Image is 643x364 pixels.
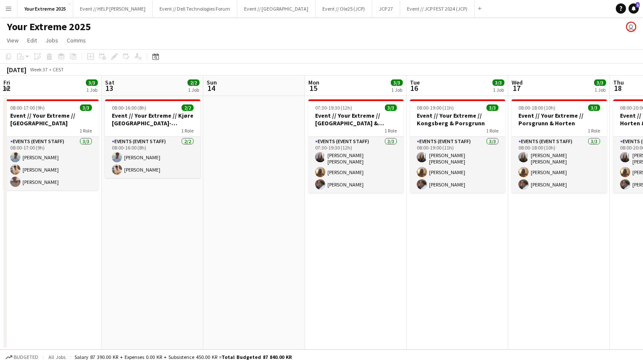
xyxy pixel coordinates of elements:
[512,112,607,127] h3: Event // Your Extreme // Porsgrunn & Horten
[391,87,402,93] div: 1 Job
[14,354,38,360] span: Budgeted
[86,87,97,93] div: 1 Job
[613,79,624,86] span: Thu
[410,112,505,127] h3: Event // Your Extreme // Kongsberg & Porsgrunn
[17,0,73,17] button: Your Extreme 2025
[205,83,217,93] span: 14
[512,137,607,193] app-card-role: Events (Event Staff)3/308:00-18:00 (10h)[PERSON_NAME] [PERSON_NAME][PERSON_NAME][PERSON_NAME]
[307,83,319,93] span: 15
[410,137,505,193] app-card-role: Events (Event Staff)3/308:00-19:00 (11h)[PERSON_NAME] [PERSON_NAME][PERSON_NAME][PERSON_NAME]
[2,83,10,93] span: 12
[518,104,555,111] span: 08:00-18:00 (10h)
[153,0,237,17] button: Event // Dell Technologies Forum
[80,127,92,134] span: 1 Role
[7,37,19,44] span: View
[74,354,292,360] div: Salary 87 390.00 KR + Expenses 0.00 KR + Subsistence 450.00 KR =
[588,127,600,134] span: 1 Role
[588,104,600,111] span: 3/3
[400,0,475,17] button: Event // JCP FEST 2024 (JCP)
[512,79,523,86] span: Wed
[384,127,397,134] span: 1 Role
[188,79,199,86] span: 2/2
[28,66,49,73] span: Week 37
[595,87,606,93] div: 1 Job
[594,79,606,86] span: 3/3
[86,79,98,86] span: 3/3
[3,137,99,190] app-card-role: Events (Event Staff)3/308:00-17:00 (9h)[PERSON_NAME][PERSON_NAME][PERSON_NAME]
[493,87,504,93] div: 1 Job
[7,65,26,74] div: [DATE]
[10,104,45,111] span: 08:00-17:00 (9h)
[409,83,420,93] span: 16
[24,35,40,46] a: Edit
[188,87,199,93] div: 1 Job
[105,99,200,178] app-job-card: 08:00-16:00 (8h)2/2Event // Your Extreme // Kjøre [GEOGRAPHIC_DATA]-[GEOGRAPHIC_DATA]1 RoleEvents...
[105,137,200,178] app-card-role: Events (Event Staff)2/208:00-16:00 (8h)[PERSON_NAME][PERSON_NAME]
[385,104,397,111] span: 3/3
[237,0,316,17] button: Event // [GEOGRAPHIC_DATA]
[4,353,40,362] button: Budgeted
[53,66,64,73] div: CEST
[112,104,146,111] span: 08:00-16:00 (8h)
[308,79,319,86] span: Mon
[105,112,200,127] h3: Event // Your Extreme // Kjøre [GEOGRAPHIC_DATA]-[GEOGRAPHIC_DATA]
[222,354,292,360] span: Total Budgeted 87 840.00 KR
[46,37,58,44] span: Jobs
[73,0,153,17] button: Event // HELP [PERSON_NAME]
[63,35,89,46] a: Comms
[492,79,504,86] span: 3/3
[629,3,639,14] a: 1
[80,104,92,111] span: 3/3
[207,79,217,86] span: Sun
[512,99,607,193] app-job-card: 08:00-18:00 (10h)3/3Event // Your Extreme // Porsgrunn & Horten1 RoleEvents (Event Staff)3/308:00...
[67,37,86,44] span: Comms
[7,20,91,33] h1: Your Extreme 2025
[391,79,403,86] span: 3/3
[3,79,10,86] span: Fri
[105,79,114,86] span: Sat
[410,99,505,193] app-job-card: 08:00-19:00 (11h)3/3Event // Your Extreme // Kongsberg & Porsgrunn1 RoleEvents (Event Staff)3/308...
[417,104,454,111] span: 08:00-19:00 (11h)
[636,2,640,8] span: 1
[612,83,624,93] span: 18
[104,83,114,93] span: 13
[3,99,99,190] app-job-card: 08:00-17:00 (9h)3/3Event // Your Extreme // [GEOGRAPHIC_DATA]1 RoleEvents (Event Staff)3/308:00-1...
[410,79,420,86] span: Tue
[626,22,636,32] app-user-avatar: Lars Songe
[308,112,404,127] h3: Event // Your Extreme // [GEOGRAPHIC_DATA] & [GEOGRAPHIC_DATA]
[487,104,498,111] span: 3/3
[27,37,37,44] span: Edit
[308,99,404,193] app-job-card: 07:30-19:30 (12h)3/3Event // Your Extreme // [GEOGRAPHIC_DATA] & [GEOGRAPHIC_DATA]1 RoleEvents (E...
[3,35,22,46] a: View
[47,354,67,360] span: All jobs
[510,83,523,93] span: 17
[181,127,193,134] span: 1 Role
[308,137,404,193] app-card-role: Events (Event Staff)3/307:30-19:30 (12h)[PERSON_NAME] [PERSON_NAME][PERSON_NAME][PERSON_NAME]
[315,104,352,111] span: 07:30-19:30 (12h)
[316,0,372,17] button: Event // Ole25 (JCP)
[486,127,498,134] span: 1 Role
[3,112,99,127] h3: Event // Your Extreme // [GEOGRAPHIC_DATA]
[42,35,62,46] a: Jobs
[372,0,400,17] button: JCP 27
[182,104,193,111] span: 2/2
